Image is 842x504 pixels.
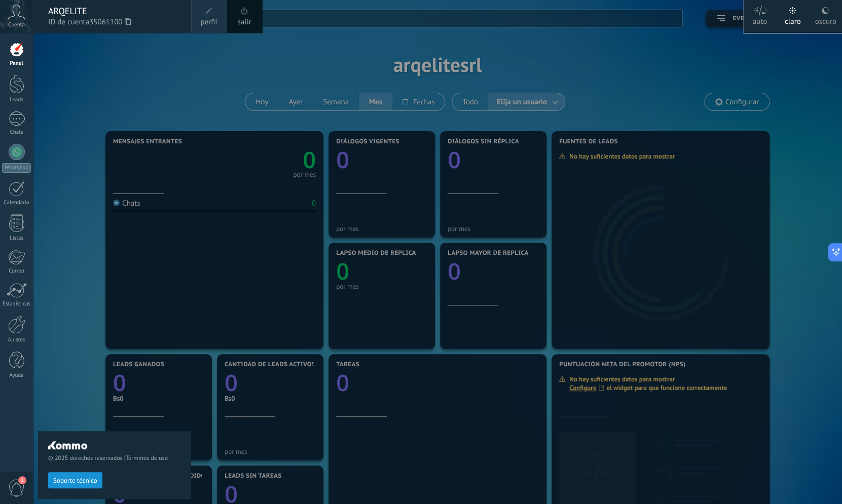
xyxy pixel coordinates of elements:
[2,301,31,307] div: Estadísticas
[48,17,181,28] span: ID de cuenta
[2,60,31,67] div: Panel
[18,476,26,484] span: 1
[48,454,181,462] span: © 2025 derechos reservados |
[2,97,31,103] div: Leads
[48,472,102,488] button: Soporte técnico
[815,7,836,33] div: oscuro
[2,337,31,343] div: Ajustes
[53,477,97,484] span: Soporte técnico
[2,200,31,206] div: Calendario
[2,372,31,379] div: Ayuda
[89,17,131,28] span: 35061100
[200,17,217,28] span: perfil
[126,454,168,462] a: Términos de uso
[48,476,102,484] a: Soporte técnico
[237,17,251,28] a: salir
[752,7,767,33] div: auto
[8,22,25,28] span: Cuenta
[2,268,31,275] div: Correo
[2,235,31,242] div: Listas
[48,6,181,17] div: ARQELITE
[2,129,31,136] div: Chats
[2,163,31,173] div: WhatsApp
[785,7,801,33] div: claro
